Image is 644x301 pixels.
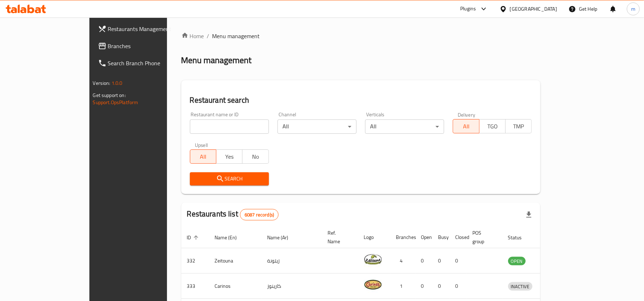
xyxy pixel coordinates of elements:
label: Delivery [458,112,476,117]
span: m [631,5,635,13]
div: Total records count [240,209,279,220]
button: All [190,149,216,164]
span: Menu management [212,32,260,40]
button: All [453,119,479,133]
div: OPEN [508,257,526,265]
span: Search [196,174,263,183]
a: Restaurants Management [92,20,197,37]
div: All [365,119,444,134]
span: All [193,152,213,162]
th: Open [416,226,433,248]
span: Branches [108,42,191,50]
span: TGO [482,121,503,132]
span: Status [508,233,531,242]
span: 1.0.0 [112,78,123,88]
td: كارينوز [262,274,322,299]
span: Ref. Name [328,229,350,246]
span: TMP [508,121,529,132]
a: Support.OpsPlatform [93,98,138,107]
div: Export file [520,206,537,223]
td: 4 [390,248,416,274]
button: No [242,149,269,164]
div: All [277,119,357,134]
span: INACTIVE [508,282,532,291]
h2: Restaurants list [187,209,279,220]
span: Name (Ar) [267,233,298,242]
h2: Restaurant search [190,95,532,106]
th: Logo [358,226,390,248]
img: Zeitouna [364,250,382,268]
span: Name (En) [215,233,246,242]
span: All [456,121,476,132]
td: Carinos [209,274,262,299]
button: Yes [216,149,242,164]
span: 6087 record(s) [240,211,278,218]
td: Zeitouna [209,248,262,274]
li: / [207,32,210,40]
span: ID [187,233,201,242]
td: 0 [450,248,467,274]
span: OPEN [508,257,526,265]
span: POS group [473,229,494,246]
label: Upsell [195,142,208,147]
button: TMP [505,119,532,133]
th: Closed [450,226,467,248]
span: Search Branch Phone [108,59,191,67]
input: Search for restaurant name or ID.. [190,119,269,134]
td: 0 [433,248,450,274]
td: 0 [433,274,450,299]
td: زيتونة [262,248,322,274]
img: Carinos [364,276,382,294]
div: INACTIVE [508,282,532,291]
nav: breadcrumb [181,32,541,40]
td: 1 [390,274,416,299]
h2: Menu management [181,55,252,66]
div: Plugins [460,5,476,13]
span: Version: [93,78,110,88]
a: Search Branch Phone [92,55,197,72]
div: [GEOGRAPHIC_DATA] [510,5,557,13]
button: Search [190,172,269,185]
td: 0 [416,248,433,274]
span: Get support on: [93,91,126,100]
th: Busy [433,226,450,248]
a: Branches [92,37,197,55]
span: No [245,152,266,162]
button: TGO [479,119,506,133]
td: 0 [450,274,467,299]
span: Restaurants Management [108,25,191,33]
th: Branches [390,226,416,248]
span: Yes [219,152,240,162]
td: 0 [416,274,433,299]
